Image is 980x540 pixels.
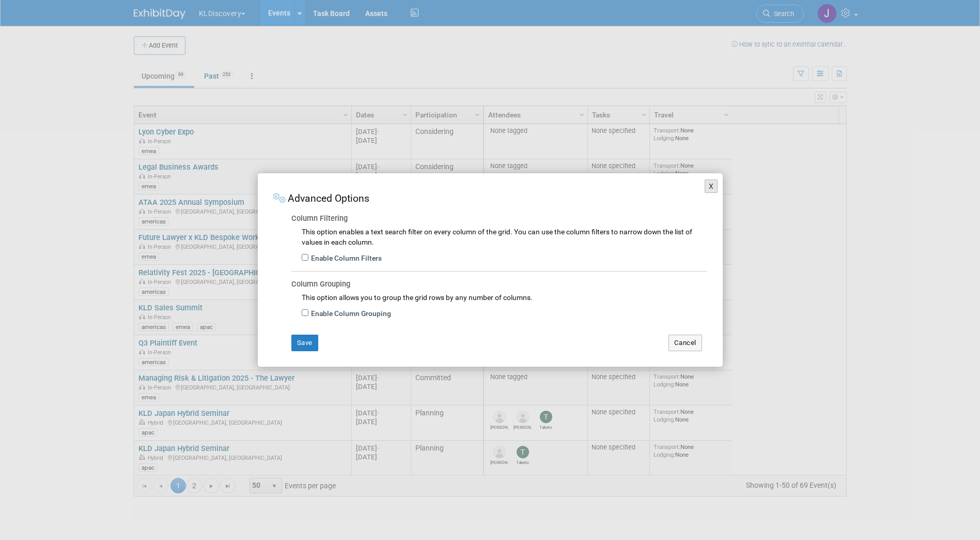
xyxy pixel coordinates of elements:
div: Column Filtering [291,206,707,224]
button: Cancel [668,335,702,351]
div: This option allows you to group the grid rows by any number of columns. [302,290,707,303]
button: X [705,179,718,193]
label: Enable Column Filters [308,253,382,264]
label: Enable Column Grouping [308,309,391,319]
div: This option enables a text search filter on every column of the grid. You can use the column filt... [302,224,707,248]
button: Save [291,335,318,351]
div: Column Grouping [291,272,707,290]
div: Advanced Options [273,189,707,206]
